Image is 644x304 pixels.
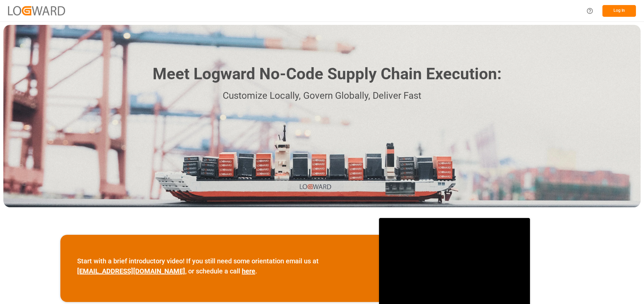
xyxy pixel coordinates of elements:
[8,6,65,15] img: Logward_new_orange.png
[153,62,501,86] h1: Meet Logward No-Code Supply Chain Execution:
[242,267,255,275] a: here
[77,256,362,276] p: Start with a brief introductory video! If you still need some orientation email us at , or schedu...
[77,267,185,275] a: [EMAIL_ADDRESS][DOMAIN_NAME]
[602,5,636,17] button: Log In
[582,3,597,18] button: Help Center
[143,88,501,103] p: Customize Locally, Govern Globally, Deliver Fast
